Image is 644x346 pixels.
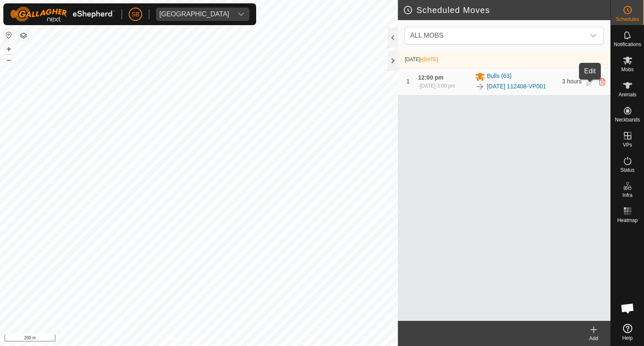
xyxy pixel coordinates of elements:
[420,83,455,89] span: [DATE] 3:00 pm
[622,193,632,198] span: Infra
[156,8,233,21] span: Tangihanga station
[577,335,610,342] div: Add
[611,320,644,344] a: Help
[18,31,29,41] button: Map Layers
[614,42,641,47] span: Notifications
[403,5,610,15] h2: Scheduled Moves
[621,67,634,72] span: Mobs
[487,72,512,82] span: Bulls (63)
[622,336,633,341] span: Help
[132,10,140,19] span: SB
[562,78,582,85] span: 3 hours
[623,142,632,147] span: VPs
[405,57,421,62] span: [DATE]
[166,335,197,343] a: Privacy Policy
[207,335,232,343] a: Contact Us
[617,218,638,223] span: Heatmap
[4,44,14,54] button: +
[418,74,444,81] span: 12:00 pm
[620,168,634,173] span: Status
[585,27,602,44] div: dropdown trigger
[4,55,14,65] button: –
[410,32,443,39] span: ALL MOBS
[10,7,115,22] img: Gallagher Logo
[615,117,640,122] span: Neckbands
[407,27,585,44] span: ALL MOBS
[618,92,636,97] span: Animals
[422,57,438,62] span: [DATE]
[418,82,455,90] div: -
[475,82,485,92] img: To
[615,17,639,22] span: Schedules
[615,296,640,321] div: Open chat
[421,57,438,62] span: -
[233,8,249,21] div: dropdown trigger
[487,82,546,91] a: [DATE] 112408-VP001
[159,11,229,18] div: [GEOGRAPHIC_DATA]
[406,78,410,85] span: 1
[4,30,14,40] button: Reset Map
